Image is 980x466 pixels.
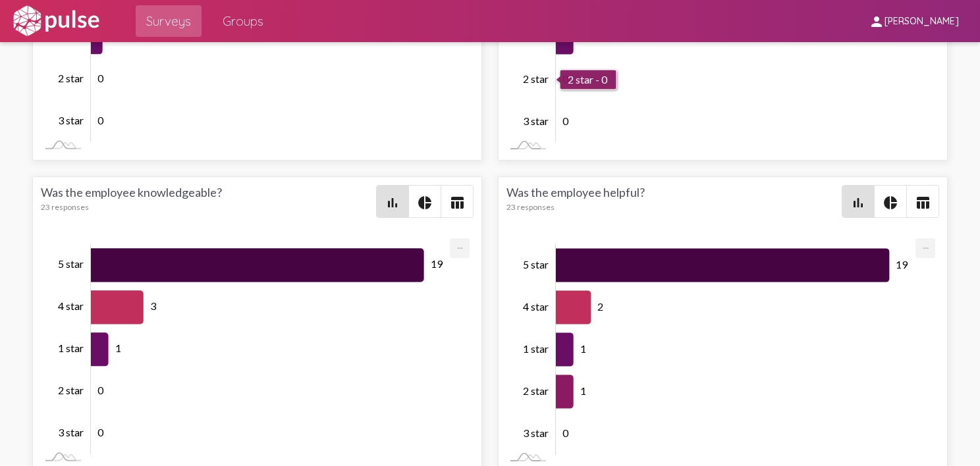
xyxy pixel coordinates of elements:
[562,426,569,438] tspan: 0
[58,244,452,455] g: Chart
[41,202,376,212] div: 23 responses
[115,342,121,354] tspan: 1
[449,195,465,211] mat-icon: table_chart
[556,248,889,450] g: Series
[850,195,866,211] mat-icon: bar_chart
[441,186,473,217] button: Table view
[885,16,959,28] span: [PERSON_NAME]
[883,195,898,211] mat-icon: pie_chart
[150,299,157,312] tspan: 3
[915,195,931,211] mat-icon: table_chart
[146,9,191,33] span: Surveys
[523,244,917,455] g: Chart
[523,72,549,84] tspan: 2 star
[91,248,424,450] g: Series
[598,299,604,312] tspan: 2
[41,185,376,218] div: Was the employee knowledgeable?
[109,30,115,42] tspan: 1
[385,195,400,211] mat-icon: bar_chart
[58,426,84,438] tspan: 3 star
[842,186,874,217] button: Bar chart
[580,30,586,42] tspan: 1
[523,342,549,354] tspan: 1 star
[869,14,885,30] mat-icon: person
[97,384,104,396] tspan: 0
[212,5,274,37] a: Groups
[409,186,441,217] button: Pie style chart
[58,257,84,270] tspan: 5 star
[506,202,842,212] div: 23 responses
[97,114,104,126] tspan: 0
[562,72,569,84] tspan: 0
[431,257,443,270] tspan: 19
[523,114,549,126] tspan: 3 star
[907,186,939,217] button: Table view
[562,114,569,126] tspan: 0
[136,5,202,37] a: Surveys
[896,257,909,270] tspan: 19
[58,114,84,126] tspan: 3 star
[915,238,935,251] a: Export [Press ENTER or use arrow keys to navigate]
[523,257,549,270] tspan: 5 star
[58,342,84,354] tspan: 1 star
[523,426,549,438] tspan: 3 star
[58,72,84,84] tspan: 2 star
[858,9,969,33] button: [PERSON_NAME]
[580,384,586,396] tspan: 1
[580,342,586,354] tspan: 1
[417,195,433,211] mat-icon: pie_chart
[523,299,549,312] tspan: 4 star
[223,9,263,33] span: Groups
[506,185,842,218] div: Was the employee helpful?
[523,30,549,42] tspan: 1 star
[523,384,549,396] tspan: 2 star
[97,426,104,438] tspan: 0
[58,299,84,312] tspan: 4 star
[11,5,101,38] img: white-logo.svg
[450,238,470,251] a: Export [Press ENTER or use arrow keys to navigate]
[58,30,84,42] tspan: 1 star
[97,72,104,84] tspan: 0
[58,384,84,396] tspan: 2 star
[377,186,408,217] button: Bar chart
[875,186,906,217] button: Pie style chart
